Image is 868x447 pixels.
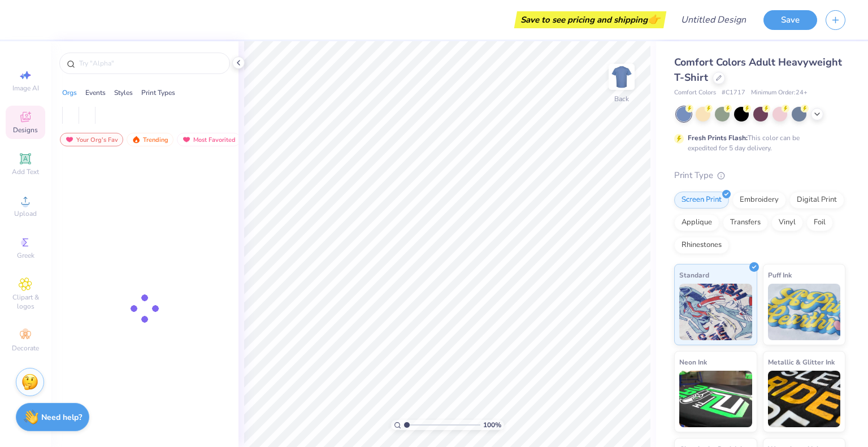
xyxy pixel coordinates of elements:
[14,209,37,218] span: Upload
[751,88,808,98] span: Minimum Order: 24 +
[674,192,729,209] div: Screen Print
[6,293,45,311] span: Clipart & logos
[674,237,729,254] div: Rhinestones
[763,10,817,30] button: Save
[674,169,845,182] div: Print Type
[672,8,755,31] input: Untitled Design
[517,11,663,28] div: Save to see pricing and shipping
[13,125,38,134] span: Designs
[41,412,82,423] strong: Need help?
[12,84,39,93] span: Image AI
[60,133,123,146] div: Your Org's Fav
[679,356,707,368] span: Neon Ink
[177,133,241,146] div: Most Favorited
[679,269,709,281] span: Standard
[65,136,74,144] img: most_fav.gif
[648,12,660,26] span: 👉
[12,167,39,176] span: Add Text
[17,251,34,260] span: Greek
[614,94,629,104] div: Back
[127,133,173,146] div: Trending
[679,284,752,340] img: Standard
[806,214,833,231] div: Foil
[768,269,792,281] span: Puff Ink
[85,88,106,98] div: Events
[62,88,77,98] div: Orgs
[789,192,844,209] div: Digital Print
[732,192,786,209] div: Embroidery
[688,133,827,153] div: This color can be expedited for 5 day delivery.
[78,58,223,69] input: Try "Alpha"
[114,88,133,98] div: Styles
[768,284,841,340] img: Puff Ink
[768,371,841,427] img: Metallic & Glitter Ink
[483,420,501,430] span: 100 %
[141,88,175,98] div: Print Types
[768,356,835,368] span: Metallic & Glitter Ink
[771,214,803,231] div: Vinyl
[674,88,716,98] span: Comfort Colors
[679,371,752,427] img: Neon Ink
[674,55,842,84] span: Comfort Colors Adult Heavyweight T-Shirt
[610,66,633,88] img: Back
[182,136,191,144] img: most_fav.gif
[132,136,141,144] img: trending.gif
[12,344,39,353] span: Decorate
[722,88,745,98] span: # C1717
[723,214,768,231] div: Transfers
[674,214,719,231] div: Applique
[688,133,748,142] strong: Fresh Prints Flash:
